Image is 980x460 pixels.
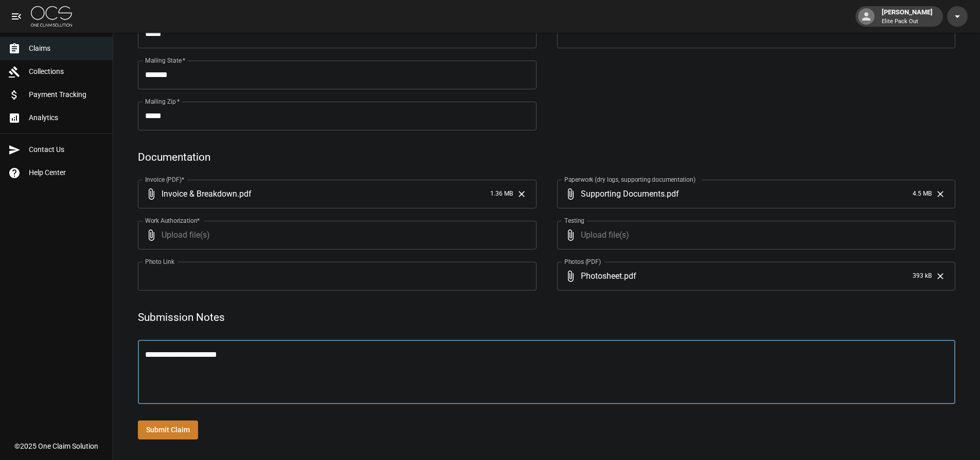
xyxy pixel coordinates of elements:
span: Help Center [29,167,104,178]
label: Work Authorization* [145,216,200,225]
div: [PERSON_NAME] [878,7,937,26]
button: Clear [514,186,529,202]
span: 1.36 MB [490,189,513,199]
button: Clear [933,186,948,202]
span: Photosheet [581,270,622,282]
label: Mailing Zip [145,97,180,106]
span: Upload file(s) [162,221,509,250]
span: 393 kB [913,271,932,281]
span: 4.5 MB [913,189,932,199]
span: Invoice & Breakdown [162,188,237,200]
span: . pdf [237,188,252,200]
label: Invoice (PDF)* [145,175,185,184]
span: Supporting Documents [581,188,665,200]
img: ocs-logo-white-transparent.png [31,6,72,27]
span: Contact Us [29,144,104,155]
label: Photo Link [145,257,174,266]
div: © 2025 One Claim Solution [14,441,98,451]
span: Collections [29,66,104,77]
button: Submit Claim [138,420,198,439]
button: open drawer [6,6,27,27]
span: . pdf [665,188,679,200]
span: Payment Tracking [29,89,104,100]
button: Clear [933,269,948,284]
label: Paperwork (dry logs, supporting documentation) [564,175,696,184]
label: Photos (PDF) [564,257,601,266]
span: Upload file(s) [581,221,928,250]
span: Analytics [29,112,104,123]
p: Elite Pack Out [882,17,933,26]
label: Testing [564,216,584,225]
span: Claims [29,43,104,54]
label: Mailing State [145,56,185,65]
span: . pdf [622,270,636,282]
